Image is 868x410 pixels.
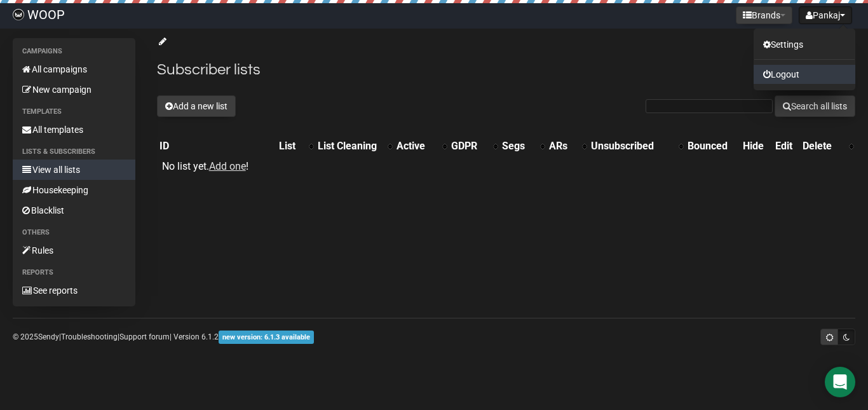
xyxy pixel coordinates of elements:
th: List: No sort applied, activate to apply an ascending sort [276,137,316,155]
a: See reports [13,280,135,301]
a: Add one [209,160,246,172]
div: List Cleaning [318,140,381,153]
th: ARs: No sort applied, activate to apply an ascending sort [546,137,588,155]
th: Hide: No sort applied, sorting is disabled [740,137,773,155]
a: Logout [754,65,855,84]
div: Segs [502,140,534,153]
li: Templates [13,104,135,120]
th: List Cleaning: No sort applied, activate to apply an ascending sort [315,137,394,155]
div: Hide [743,140,770,153]
th: Segs: No sort applied, activate to apply an ascending sort [499,137,546,155]
th: Delete: No sort applied, activate to apply an ascending sort [800,137,855,155]
th: Active: No sort applied, activate to apply an ascending sort [394,137,448,155]
a: View all lists [13,160,135,180]
button: Search all lists [775,95,855,117]
li: Campaigns [13,44,135,59]
h2: Subscriber lists [157,58,855,81]
span: new version: 6.1.3 available [219,331,314,344]
div: Edit [775,140,797,153]
a: Settings [754,35,855,54]
a: All templates [13,120,135,140]
a: Rules [13,240,135,261]
button: Pankaj [799,6,852,24]
a: Troubleshooting [61,332,118,341]
li: Others [13,225,135,240]
a: New campaign [13,79,135,100]
button: Brands [736,6,792,24]
td: No list yet. ! [157,155,276,178]
a: new version: 6.1.3 available [219,332,314,341]
div: Bounced [688,140,738,153]
div: GDPR [451,140,487,153]
li: Lists & subscribers [13,144,135,160]
th: ID: No sort applied, sorting is disabled [157,137,276,155]
th: Edit: No sort applied, sorting is disabled [773,137,800,155]
li: Reports [13,265,135,280]
a: Housekeeping [13,180,135,200]
a: Sendy [38,332,59,341]
div: Delete [803,140,843,153]
a: Blacklist [13,200,135,221]
th: Unsubscribed: No sort applied, activate to apply an ascending sort [588,137,685,155]
div: List [279,140,303,153]
div: Unsubscribed [591,140,672,153]
th: GDPR: No sort applied, activate to apply an ascending sort [449,137,499,155]
div: Active [397,140,435,153]
img: 4d925a9fe92a8a7b5f21e009425b0952 [13,9,24,20]
p: © 2025 | | | Version 6.1.2 [13,330,314,344]
div: ID [159,140,274,153]
div: ARs [549,140,576,153]
button: Add a new list [157,95,236,117]
a: Support forum [119,332,170,341]
th: Bounced: No sort applied, sorting is disabled [685,137,741,155]
div: Open Intercom Messenger [825,367,855,397]
a: All campaigns [13,59,135,79]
